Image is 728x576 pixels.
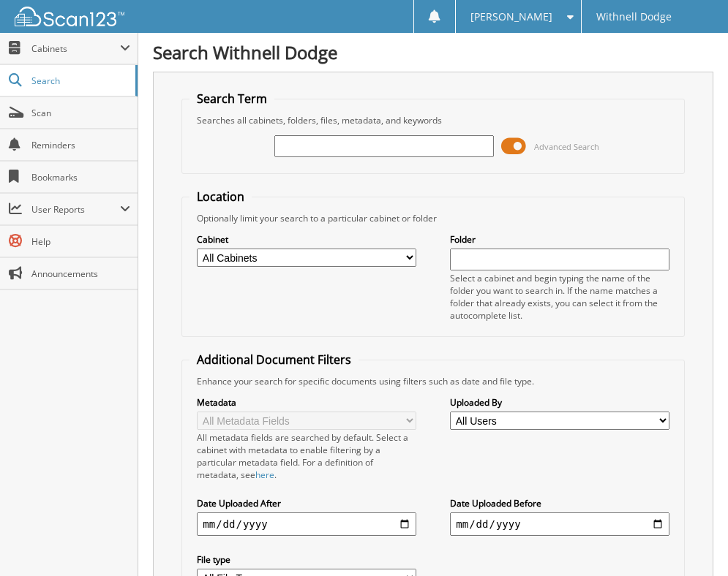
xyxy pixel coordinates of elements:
label: Cabinet [197,233,416,246]
h1: Search Withnell Dodge [153,40,713,64]
span: Search [31,75,128,87]
span: [PERSON_NAME] [470,12,552,21]
input: end [450,512,669,536]
label: Metadata [197,396,416,409]
label: Folder [450,233,669,246]
span: Advanced Search [534,141,599,152]
span: Scan [31,107,130,119]
legend: Location [189,189,252,205]
a: here [255,469,274,481]
legend: Additional Document Filters [189,352,359,368]
img: scan123-logo-white.svg [15,7,124,26]
span: Reminders [31,139,130,151]
div: Select a cabinet and begin typing the name of the folder you want to search in. If the name match... [450,272,669,322]
span: Bookmarks [31,171,130,183]
span: Help [31,235,130,248]
label: Date Uploaded After [197,497,416,509]
div: All metadata fields are searched by default. Select a cabinet with metadata to enable filtering b... [197,431,416,481]
legend: Search Term [189,91,274,107]
span: Withnell Dodge [596,12,672,21]
label: Date Uploaded Before [450,497,669,509]
div: Enhance your search for specific documents using filters such as date and file type. [189,375,676,387]
div: Optionally limit your search to a particular cabinet or folder [189,212,676,224]
label: Uploaded By [450,396,669,409]
span: Cabinets [31,42,120,55]
label: File type [197,553,416,566]
input: start [197,512,416,536]
span: Announcements [31,268,130,280]
div: Searches all cabinets, folders, files, metadata, and keywords [189,114,676,126]
span: User Reports [31,203,120,216]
